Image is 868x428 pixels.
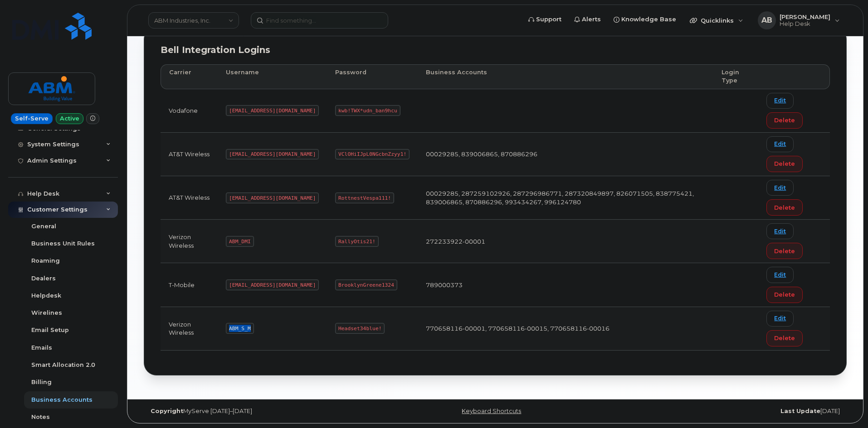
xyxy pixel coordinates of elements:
span: Quicklinks [701,17,734,24]
button: Delete [766,287,803,303]
code: ABM_DMI [226,236,254,247]
td: AT&T Wireless [161,133,218,176]
th: Business Accounts [418,64,713,89]
code: [EMAIL_ADDRESS][DOMAIN_NAME] [226,192,319,203]
code: VClOHiIJpL0NGcbnZzyy1! [335,149,410,160]
span: Alerts [582,15,601,24]
a: Keyboard Shortcuts [462,408,521,414]
code: [EMAIL_ADDRESS][DOMAIN_NAME] [226,149,319,160]
button: Delete [766,330,803,346]
span: Delete [774,334,795,342]
a: Support [522,10,568,29]
span: Knowledge Base [621,15,676,24]
td: Vodafone [161,89,218,133]
a: ABM Industries, Inc. [148,12,239,29]
td: AT&T Wireless [161,176,218,220]
td: 00029285, 839006865, 870886296 [418,133,713,176]
span: Help Desk [780,20,830,28]
td: 770658116-00001, 770658116-00015, 770658116-00016 [418,307,713,351]
button: Delete [766,156,803,172]
div: Alex Bradshaw [751,11,846,29]
a: Edit [766,180,794,196]
button: Delete [766,199,803,216]
code: RottnestVespa111! [335,192,394,203]
input: Find something... [251,12,388,29]
span: Delete [774,159,795,168]
td: 00029285, 287259102926, 287296986771, 287320849897, 826071505, 838775421, 839006865, 870886296, 9... [418,176,713,220]
td: 272233922-00001 [418,220,713,263]
code: BrooklynGreene1324 [335,279,397,290]
strong: Copyright [151,408,183,414]
th: Carrier [161,64,218,89]
th: Login Type [713,64,758,89]
td: Verizon Wireless [161,307,218,351]
a: Alerts [568,10,607,29]
a: Edit [766,267,794,283]
a: Edit [766,223,794,239]
span: Delete [774,116,795,125]
span: [PERSON_NAME] [780,13,830,20]
button: Delete [766,243,803,259]
div: [DATE] [612,408,847,415]
a: Edit [766,93,794,109]
strong: Last Update [780,408,820,414]
div: Quicklinks [683,11,750,29]
code: [EMAIL_ADDRESS][DOMAIN_NAME] [226,279,319,290]
code: kwb!TWX*udn_ban9hcu [335,105,400,116]
td: Verizon Wireless [161,220,218,263]
span: Support [536,15,561,24]
span: Delete [774,203,795,212]
span: AB [761,15,772,26]
th: Username [218,64,327,89]
td: 789000373 [418,263,713,307]
a: Edit [766,136,794,152]
code: Headset34blue! [335,323,385,334]
div: MyServe [DATE]–[DATE] [144,408,378,415]
a: Edit [766,311,794,327]
td: T-Mobile [161,263,218,307]
button: Delete [766,112,803,129]
span: Delete [774,290,795,299]
th: Password [327,64,418,89]
div: Bell Integration Logins [161,43,830,57]
span: Delete [774,247,795,255]
code: RallyOtis21! [335,236,378,247]
code: [EMAIL_ADDRESS][DOMAIN_NAME] [226,105,319,116]
code: ABM_S_M [226,323,254,334]
a: Knowledge Base [607,10,683,29]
